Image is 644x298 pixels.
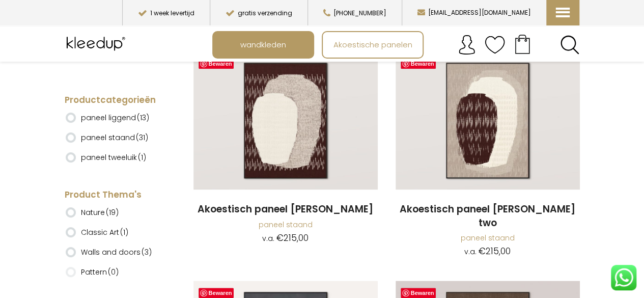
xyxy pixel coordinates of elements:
[199,288,234,298] a: Bewaren
[259,220,313,230] a: paneel staand
[396,51,580,190] img: Akoestisch Paneel Vase Brown Two
[479,245,486,257] span: €
[323,32,423,58] a: Akoestische panelen
[276,232,284,244] span: €
[193,203,378,216] a: Akoestisch paneel [PERSON_NAME]
[505,31,540,57] a: Your cart
[213,32,313,58] a: wandkleden
[396,203,580,230] a: Akoestisch paneel [PERSON_NAME] two
[464,247,477,257] span: v.a.
[64,31,130,57] img: Kleedup
[401,59,436,69] a: Bewaren
[560,35,579,55] a: Search
[199,59,234,69] a: Bewaren
[461,233,515,243] a: paneel staand
[276,232,309,244] bdi: 215,00
[193,51,378,190] img: Akoestisch Paneel Vase Brown
[457,35,477,55] img: account.svg
[401,288,436,298] a: Bewaren
[485,35,505,55] img: verlanglijstje.svg
[479,245,511,257] bdi: 215,00
[262,233,274,243] span: v.a.
[328,35,418,54] span: Akoestische panelen
[212,31,587,59] nav: Main menu
[235,35,292,54] span: wandkleden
